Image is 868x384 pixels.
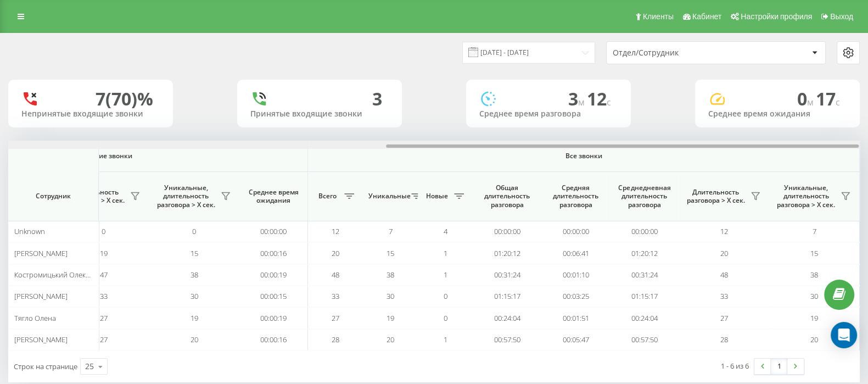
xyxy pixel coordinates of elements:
td: 00:57:50 [610,329,679,350]
div: 3 [372,88,382,109]
span: 0 [797,87,816,110]
span: 19 [387,313,394,323]
span: Уникальные, длительность разговора > Х сек. [154,183,217,209]
span: 33 [332,291,339,301]
span: Среднее время ожидания [248,188,299,205]
div: 25 [85,361,94,372]
span: 19 [100,248,108,258]
span: 33 [100,291,108,301]
td: 00:31:24 [610,264,679,286]
span: 7 [389,226,393,236]
td: 00:00:00 [473,221,541,242]
td: 00:00:16 [239,242,308,264]
td: 01:15:17 [610,286,679,307]
span: [PERSON_NAME] [14,248,68,258]
span: м [807,96,816,108]
td: 00:57:50 [473,329,541,350]
td: 00:05:47 [541,329,610,350]
span: 7 [813,226,816,236]
span: 0 [192,226,196,236]
span: 38 [387,270,394,280]
span: 48 [332,270,339,280]
td: 00:00:15 [239,286,308,307]
td: 00:00:16 [239,329,308,350]
div: Open Intercom Messenger [831,322,857,348]
span: Уникальные [368,192,408,201]
span: 27 [720,313,728,323]
span: 47 [100,270,108,280]
td: 00:00:19 [239,307,308,329]
span: Костромицький Олександр [14,270,105,280]
div: Среднее время разговора [479,109,618,119]
span: м [578,96,587,108]
td: 00:24:04 [610,307,679,329]
span: 20 [191,335,198,344]
td: 01:20:12 [610,242,679,264]
span: Средняя длительность разговора [550,183,602,209]
td: 00:00:00 [239,221,308,242]
span: c [836,96,840,108]
span: 20 [810,335,818,344]
div: Отдел/Сотрудник [613,48,744,58]
span: 38 [810,270,818,280]
span: Клиенты [643,12,674,21]
span: Среднедневная длительность разговора [618,183,670,209]
span: 27 [100,313,108,323]
span: 27 [332,313,339,323]
span: 48 [720,270,728,280]
span: Новые [423,192,451,201]
span: 20 [387,335,394,344]
span: 3 [568,87,587,110]
span: Тягло Олена [14,313,56,323]
span: Всего [313,192,341,201]
span: c [607,96,611,108]
span: 15 [191,248,198,258]
span: Все звонки [340,152,827,160]
span: 20 [332,248,339,258]
span: 1 [444,335,447,344]
span: 30 [387,291,394,301]
div: Принятые входящие звонки [250,109,389,119]
td: 01:15:17 [473,286,541,307]
span: Сотрудник [18,192,89,201]
span: Общая длительность разговора [481,183,533,209]
span: 4 [444,226,447,236]
span: 17 [816,87,840,110]
td: 00:00:19 [239,264,308,286]
span: 19 [810,313,818,323]
span: Уникальные, длительность разговора > Х сек. [775,183,837,209]
span: 0 [444,291,447,301]
div: Среднее время ожидания [708,109,847,119]
td: 00:01:51 [541,307,610,329]
span: Длительность разговора > Х сек. [684,188,747,205]
span: [PERSON_NAME] [14,335,68,344]
span: 28 [332,335,339,344]
td: 01:20:12 [473,242,541,264]
span: Кабинет [692,12,721,21]
span: 1 [444,270,447,280]
span: 33 [720,291,728,301]
span: 27 [100,335,108,344]
a: 1 [771,359,787,374]
span: 1 [444,248,447,258]
span: 12 [332,226,339,236]
span: 30 [810,291,818,301]
span: 38 [191,270,198,280]
span: Выход [830,12,853,21]
td: 00:01:10 [541,264,610,286]
td: 00:00:00 [541,221,610,242]
div: 7 (70)% [96,88,153,109]
span: Unknown [14,226,45,236]
span: 12 [587,87,611,110]
span: Строк на странице [14,361,77,371]
td: 00:00:00 [610,221,679,242]
span: 15 [810,248,818,258]
div: 1 - 6 из 6 [721,360,749,371]
td: 00:06:41 [541,242,610,264]
div: Непринятые входящие звонки [21,109,160,119]
span: 12 [720,226,728,236]
span: 20 [720,248,728,258]
span: 0 [444,313,447,323]
span: 30 [191,291,198,301]
td: 00:31:24 [473,264,541,286]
